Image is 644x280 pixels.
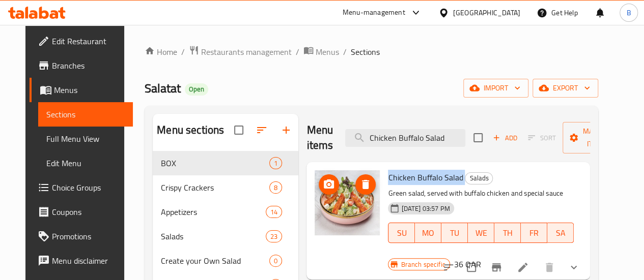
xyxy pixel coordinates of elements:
[52,255,125,267] span: Menu disclaimer
[153,175,298,200] div: Crispy Crackers8
[345,129,465,147] input: search
[461,257,482,278] span: Select to update
[533,79,598,98] button: export
[397,260,449,269] span: Branch specific
[30,175,133,200] a: Choice Groups
[30,53,133,78] a: Branches
[157,122,224,138] h2: Menu sections
[388,223,415,243] button: SU
[38,151,133,175] a: Edit Menu
[397,204,454,213] span: [DATE] 03:57 PM
[161,157,269,169] span: BOX
[303,45,339,58] a: Menus
[296,46,299,58] li: /
[445,226,464,240] span: TU
[563,122,631,153] button: Manage items
[551,226,570,240] span: SA
[491,132,519,144] span: Add
[521,223,547,243] button: FR
[153,151,298,175] div: BOX1
[269,181,282,194] div: items
[315,170,380,235] img: Chicken Buffalo Salad
[465,172,493,184] div: Salads
[266,206,282,218] div: items
[153,200,298,224] div: Appetizers14
[46,157,125,169] span: Edit Menu
[153,224,298,248] div: Salads23
[52,230,125,242] span: Promotions
[436,255,461,279] button: sort-choices
[161,206,266,218] span: Appetizers
[153,248,298,273] div: Create your Own Salad0
[441,223,468,243] button: TU
[562,255,586,279] button: show more
[270,183,282,193] span: 8
[30,29,133,53] a: Edit Restaurant
[52,59,125,72] span: Branches
[415,223,441,243] button: MO
[351,46,380,58] span: Sections
[266,207,282,217] span: 14
[269,157,282,169] div: items
[145,45,598,58] nav: breadcrumb
[467,127,489,148] span: Select section
[161,255,269,267] span: Create your Own Salad
[46,133,125,145] span: Full Menu View
[571,125,623,150] span: Manage items
[521,130,563,146] span: Select section first
[463,79,528,98] button: import
[465,172,492,184] span: Salads
[30,224,133,248] a: Promotions
[306,122,333,153] h2: Menu items
[181,46,185,58] li: /
[568,261,580,273] svg: Show Choices
[266,232,282,241] span: 23
[269,255,282,267] div: items
[388,187,573,200] p: Green salad, served with buffalo chicken and special sauce
[484,255,509,279] button: Branch-specific-item
[498,226,517,240] span: TH
[228,119,249,141] span: Select all sections
[494,223,521,243] button: TH
[38,102,133,127] a: Sections
[185,85,208,94] span: Open
[46,108,125,120] span: Sections
[38,127,133,151] a: Full Menu View
[468,223,494,243] button: WE
[316,46,339,58] span: Menus
[270,256,282,266] span: 0
[185,83,208,96] div: Open
[30,78,133,102] a: Menus
[189,45,292,58] a: Restaurants management
[30,248,133,273] a: Menu disclaimer
[388,170,463,185] span: Chicken Buffalo Salad
[355,174,376,195] button: delete image
[52,181,125,194] span: Choice Groups
[471,82,520,95] span: import
[145,46,177,58] a: Home
[393,226,411,240] span: SU
[161,181,269,194] span: Crispy Crackers
[201,46,292,58] span: Restaurants management
[319,174,339,195] button: upload picture
[537,255,562,279] button: delete
[270,159,282,168] span: 1
[30,200,133,224] a: Coupons
[343,46,347,58] li: /
[274,118,298,142] button: Add section
[489,130,521,146] span: Add item
[266,230,282,242] div: items
[453,7,520,18] div: [GEOGRAPHIC_DATA]
[161,230,266,242] span: Salads
[343,7,405,19] div: Menu-management
[52,35,125,47] span: Edit Restaurant
[626,7,631,18] span: B
[249,118,274,142] span: Sort sections
[472,226,490,240] span: WE
[547,223,574,243] button: SA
